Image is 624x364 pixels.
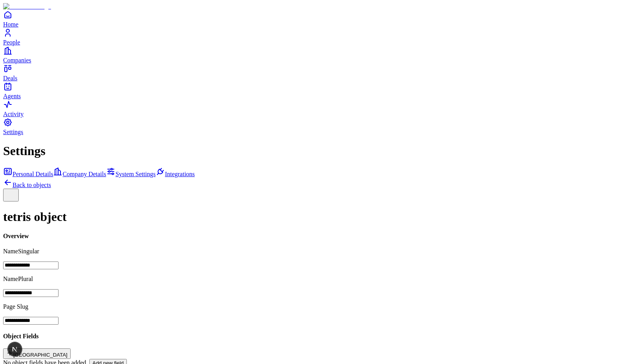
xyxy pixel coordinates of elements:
span: Singular [18,248,39,254]
span: Home [3,21,18,28]
span: Deals [3,75,17,81]
a: Settings [3,118,621,135]
a: Agents [3,82,621,99]
a: Personal Details [3,171,53,177]
p: Page Slug [3,303,621,310]
span: Agents [3,93,21,99]
a: Company Details [53,171,106,177]
p: Name [3,248,621,255]
a: Deals [3,64,621,81]
h1: Settings [3,144,621,158]
button: [GEOGRAPHIC_DATA] [3,348,71,359]
a: Activity [3,100,621,117]
span: Integrations [165,171,195,177]
h1: tetris object [3,210,621,224]
span: Company Details [62,171,106,177]
span: Personal Details [12,171,53,177]
a: System Settings [106,171,156,177]
span: Companies [3,57,31,64]
p: Name [3,276,621,283]
a: Home [3,10,621,28]
h4: Object Fields [3,333,621,340]
img: Item Brain Logo [3,3,51,10]
span: Plural [18,276,33,282]
a: People [3,28,621,46]
span: Activity [3,111,23,117]
a: Integrations [156,171,195,177]
h4: Overview [3,233,621,240]
a: Back to objects [3,182,51,188]
a: Companies [3,46,621,64]
span: System Settings [116,171,156,177]
span: People [3,39,20,46]
span: Settings [3,129,23,135]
